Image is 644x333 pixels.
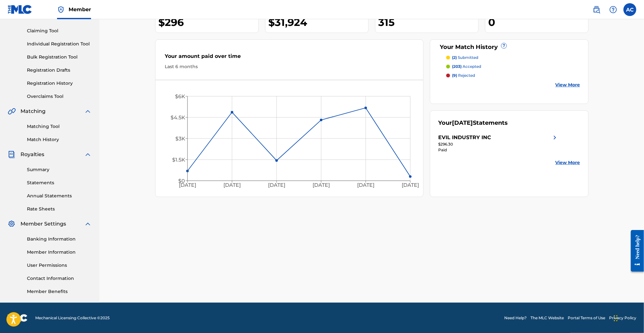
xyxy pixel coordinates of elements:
[69,6,91,13] span: Member
[223,182,241,188] tspan: [DATE]
[452,55,478,60] p: submitted
[27,28,92,34] a: Claiming Tool
[438,119,508,127] div: Your Statements
[172,157,185,163] tspan: $1.5K
[268,182,285,188] tspan: [DATE]
[8,107,16,115] img: Matching
[170,115,185,121] tspan: $4.5K
[165,52,414,63] div: Your amount paid over time
[623,3,636,16] div: User Menu
[21,220,66,228] span: Member Settings
[27,206,92,212] a: Rate Sheets
[27,123,92,130] a: Matching Tool
[27,262,92,269] a: User Permissions
[452,64,481,69] p: accepted
[438,141,559,147] div: $296.30
[379,15,478,29] div: 315
[84,220,92,228] img: expand
[438,134,559,153] a: EVIL INDUSTRY INCright chevron icon$296.30Paid
[8,5,32,14] img: MLC Logo
[626,225,644,276] iframe: Resource Center
[27,41,92,47] a: Individual Registration Tool
[21,107,46,115] span: Matching
[27,193,92,199] a: Annual Statements
[556,82,580,88] a: View More
[504,315,527,321] a: Need Help?
[27,80,92,87] a: Registration History
[452,119,473,126] span: [DATE]
[159,15,258,29] div: $296
[27,288,92,295] a: Member Benefits
[84,151,92,158] img: expand
[531,315,564,321] a: The MLC Website
[452,64,462,69] span: (203)
[175,136,185,142] tspan: $3K
[452,55,457,60] span: (2)
[489,15,588,29] div: 0
[438,147,559,153] div: Paid
[27,236,92,242] a: Banking Information
[593,6,600,13] img: search
[452,73,475,78] p: rejected
[446,73,580,78] a: (9) rejected
[313,182,330,188] tspan: [DATE]
[35,315,110,321] span: Mechanical Licensing Collective © 2025
[178,178,185,184] tspan: $0
[175,93,185,99] tspan: $6K
[84,107,92,115] img: expand
[556,159,580,166] a: View More
[568,315,605,321] a: Portal Terms of Use
[8,151,15,158] img: Royalties
[269,15,368,29] div: $31,924
[590,3,603,16] a: Public Search
[609,315,636,321] a: Privacy Policy
[357,182,374,188] tspan: [DATE]
[551,134,559,141] img: right chevron icon
[402,182,419,188] tspan: [DATE]
[446,55,580,60] a: (2) submitted
[27,93,92,100] a: Overclaims Tool
[27,179,92,186] a: Statements
[446,64,580,69] a: (203) accepted
[179,182,196,188] tspan: [DATE]
[452,73,457,78] span: (9)
[607,3,620,16] div: Help
[27,54,92,60] a: Bulk Registration Tool
[27,249,92,256] a: Member Information
[27,275,92,282] a: Contact Information
[27,67,92,74] a: Registration Drafts
[27,136,92,143] a: Match History
[8,314,28,322] img: logo
[614,309,618,328] div: Drag
[165,63,414,70] div: Last 6 months
[609,6,617,13] img: help
[612,302,644,333] iframe: Chat Widget
[438,43,580,52] div: Your Match History
[438,134,491,141] div: EVIL INDUSTRY INC
[57,6,65,13] img: Top Rightsholder
[21,151,44,158] span: Royalties
[8,220,15,228] img: Member Settings
[501,43,506,48] span: ?
[27,166,92,173] a: Summary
